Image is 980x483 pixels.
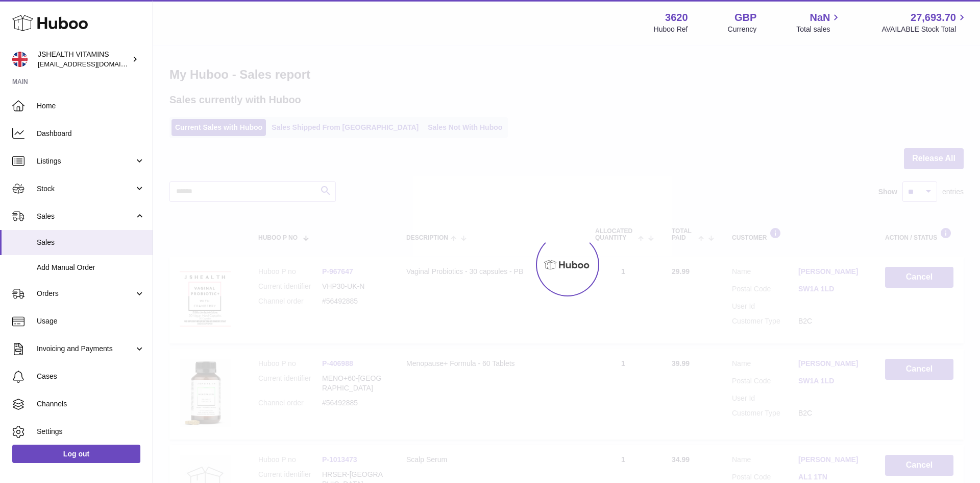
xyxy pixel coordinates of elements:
[881,25,968,34] span: AVAILABLE Stock Total
[911,11,956,25] span: 27,693.70
[796,25,842,34] span: Total sales
[37,289,134,298] span: Orders
[881,11,968,34] a: 27,693.70 AVAILABLE Stock Total
[37,344,134,354] span: Invoicing and Payments
[38,50,130,69] div: JSHEALTH VITAMINS
[37,101,145,111] span: Home
[12,445,140,463] a: Log out
[37,427,145,436] span: Settings
[37,399,145,409] span: Channels
[37,263,145,272] span: Add Manual Order
[810,11,830,25] span: NaN
[37,238,145,247] span: Sales
[654,25,688,34] div: Huboo Ref
[734,11,756,25] strong: GBP
[37,316,145,326] span: Usage
[37,156,134,166] span: Listings
[38,60,150,68] span: [EMAIL_ADDRESS][DOMAIN_NAME]
[796,11,842,34] a: NaN Total sales
[37,184,134,194] span: Stock
[37,212,134,221] span: Sales
[665,11,688,25] strong: 3620
[728,25,757,34] div: Currency
[37,372,145,381] span: Cases
[37,129,145,139] span: Dashboard
[12,52,28,67] img: internalAdmin-3620@internal.huboo.com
